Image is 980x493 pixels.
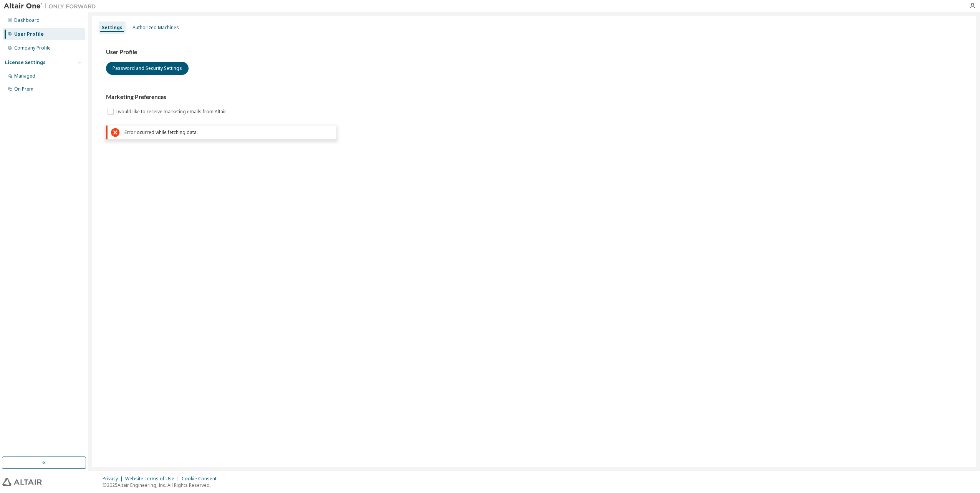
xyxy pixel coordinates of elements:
[115,107,228,116] label: I would like to receive marketing emails from Altair
[14,73,35,79] div: Managed
[102,25,122,31] div: Settings
[124,129,333,135] div: Error ocurred while fetching data.
[5,60,46,66] div: License Settings
[182,476,221,482] div: Cookie Consent
[14,31,44,37] div: User Profile
[14,17,40,23] div: Dashboard
[103,476,125,482] div: Privacy
[14,86,33,92] div: On Prem
[106,48,962,56] h3: User Profile
[2,478,42,486] img: altair_logo.svg
[4,2,100,10] img: Altair One
[125,476,182,482] div: Website Terms of Use
[106,93,962,101] h3: Marketing Preferences
[103,482,221,488] p: © 2025 Altair Engineering, Inc. All Rights Reserved.
[14,45,51,51] div: Company Profile
[132,25,179,31] div: Authorized Machines
[106,62,189,75] button: Password and Security Settings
